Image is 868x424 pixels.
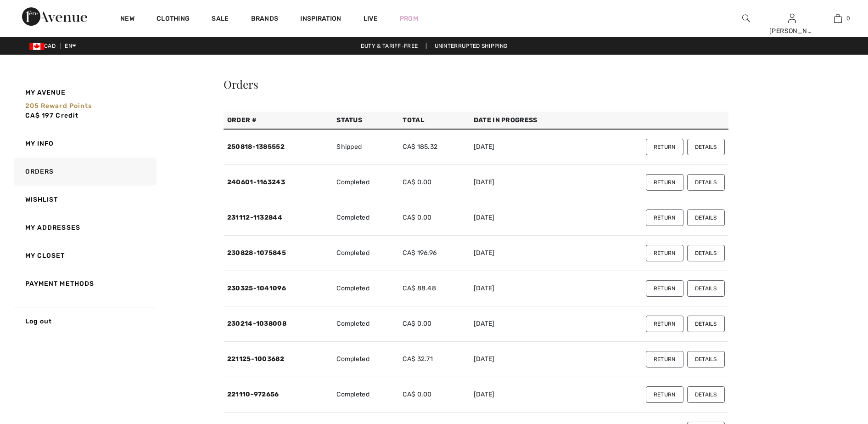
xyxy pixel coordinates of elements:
a: 230214-1038008 [227,320,286,328]
td: [DATE] [470,236,587,271]
button: Details [687,280,725,297]
a: 221125-1003682 [227,355,284,363]
a: Orders [12,158,157,186]
td: Completed [333,377,399,413]
th: Status [333,112,399,129]
div: [PERSON_NAME] [769,26,814,36]
a: 230828-1075845 [227,249,286,257]
img: 1ère Avenue [22,7,87,26]
td: CA$ 0.00 [399,165,470,200]
td: [DATE] [470,165,587,200]
button: Return [646,209,683,226]
td: CA$ 0.00 [399,306,470,342]
img: My Info [788,13,796,24]
td: Completed [333,165,399,200]
span: Inspiration [300,15,341,24]
a: Brands [251,15,279,24]
button: Return [646,386,683,403]
td: Shipped [333,129,399,165]
a: Payment Methods [12,270,157,298]
a: Live [364,14,378,23]
td: Completed [333,306,399,342]
a: 221110-972656 [227,390,279,398]
a: Sign In [788,14,796,23]
span: CAD [29,43,59,49]
a: 250818-1385552 [227,143,285,151]
a: Wishlist [12,186,157,214]
td: CA$ 0.00 [399,377,470,413]
button: Details [687,351,725,367]
button: Return [646,139,683,155]
th: Total [399,112,470,129]
img: My Bag [834,13,842,24]
div: Orders [224,79,728,90]
th: Order # [224,112,333,129]
td: Completed [333,236,399,271]
span: CA$ 197 Credit [25,112,79,119]
img: Canadian Dollar [29,43,44,50]
button: Details [687,316,725,332]
td: [DATE] [470,271,587,306]
a: My Info [12,130,157,158]
span: My Avenue [25,88,66,97]
a: Prom [400,14,418,23]
button: Return [646,351,683,367]
a: 0 [815,13,860,24]
a: 240601-1163243 [227,178,285,186]
a: Log out [12,307,157,335]
a: 230325-1041096 [227,284,286,292]
button: Details [687,245,725,261]
td: [DATE] [470,342,587,377]
a: Sale [212,15,229,24]
button: Return [646,280,683,297]
a: My Closet [12,242,157,270]
td: Completed [333,342,399,377]
span: EN [65,43,76,49]
button: Details [687,209,725,226]
td: CA$ 196.96 [399,236,470,271]
span: 205 Reward points [25,102,92,110]
a: My Addresses [12,214,157,242]
td: [DATE] [470,200,587,236]
button: Details [687,174,725,191]
td: Completed [333,200,399,236]
button: Return [646,245,683,261]
td: [DATE] [470,129,587,165]
td: CA$ 32.71 [399,342,470,377]
button: Details [687,386,725,403]
td: [DATE] [470,377,587,413]
td: CA$ 0.00 [399,200,470,236]
img: search the website [742,13,750,24]
a: 231112-1132844 [227,214,282,221]
button: Return [646,174,683,191]
th: Date in Progress [470,112,587,129]
a: New [120,15,134,24]
td: [DATE] [470,306,587,342]
a: Clothing [157,15,190,24]
button: Details [687,139,725,155]
td: Completed [333,271,399,306]
button: Return [646,316,683,332]
td: CA$ 185.32 [399,129,470,165]
td: CA$ 88.48 [399,271,470,306]
span: 0 [846,14,850,23]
